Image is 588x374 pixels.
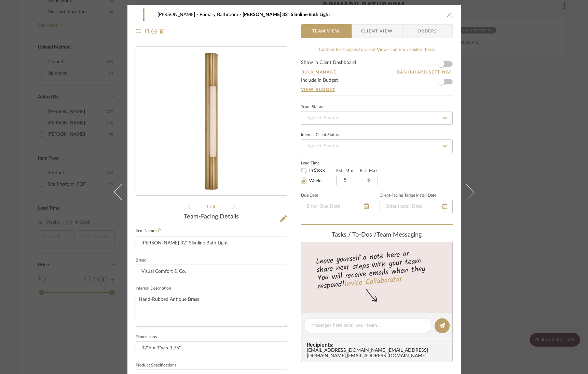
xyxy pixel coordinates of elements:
span: Tasks / To-Dos / [332,232,377,238]
span: [PERSON_NAME] 32" Slimline Bath Light [243,12,330,17]
label: Lead Time [301,160,336,166]
label: In Stock [308,168,325,174]
span: Team View [312,24,340,38]
input: Type to Search… [301,111,453,125]
div: Team-Facing Details [136,213,287,221]
span: Recipients: [307,342,450,348]
div: Content here copies to Client View - confirm visibility there. [301,46,453,53]
label: Dimensions [136,335,157,339]
div: Leave yourself a note here or share next steps with your team. You will receive emails when they ... [300,246,453,292]
a: Invite Collaborator [344,273,402,291]
input: Enter Install Date [380,200,453,213]
input: Enter Item Name [136,237,287,250]
a: View Budget [301,87,453,92]
input: Enter Due Date [301,200,374,213]
span: Client View [361,24,393,38]
div: Team Status [301,105,323,109]
label: Est. Min [336,168,354,173]
button: Dashboard Settings [396,69,453,75]
input: Type to Search… [301,139,453,153]
span: Orders [410,24,445,38]
button: close [447,12,453,18]
label: Client-Facing Target Install Date [380,194,436,197]
span: 4 [213,205,216,209]
img: 3cfeb750-2793-4e9f-a48d-57205cbb08a9_436x436.jpg [137,47,286,196]
label: Product Specifications [136,364,176,367]
div: [EMAIL_ADDRESS][DOMAIN_NAME] , [EMAIL_ADDRESS][DOMAIN_NAME] , [EMAIL_ADDRESS][DOMAIN_NAME] [307,348,450,359]
label: Item Name [136,228,161,234]
button: Bulk Manage [301,69,337,75]
label: Est. Max [360,168,378,173]
span: 1 [206,205,210,209]
img: Remove from project [160,29,165,34]
span: / [210,205,213,209]
label: Brand [136,259,147,262]
input: Enter Brand [136,265,287,278]
label: Due Date [301,194,318,197]
label: Weeks [308,178,323,184]
div: Internal Client Status [301,133,339,137]
span: [PERSON_NAME] [158,12,200,17]
img: 3cfeb750-2793-4e9f-a48d-57205cbb08a9_48x40.jpg [136,8,152,22]
div: 0 [136,47,287,196]
label: Internal Description [136,287,171,290]
input: Enter the dimensions of this item [136,342,287,355]
div: team Messaging [301,231,453,239]
span: Primary Bathroom [200,12,243,17]
mat-radio-group: Select item type [301,166,336,185]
